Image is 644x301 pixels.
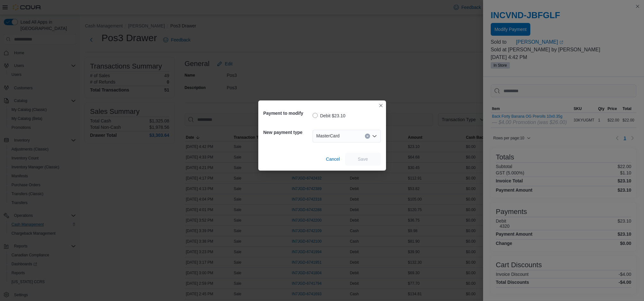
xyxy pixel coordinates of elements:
[316,132,340,140] span: MasterCard
[365,134,370,139] button: Clear input
[263,107,311,120] h5: Payment to modify
[326,156,340,162] span: Cancel
[342,132,343,140] input: Accessible screen reader label
[377,102,385,109] button: Closes this modal window
[372,134,377,139] button: Open list of options
[313,112,345,120] label: Debit $23.10
[263,126,311,139] h5: New payment type
[358,156,368,162] span: Save
[323,153,343,165] button: Cancel
[345,153,381,165] button: Save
